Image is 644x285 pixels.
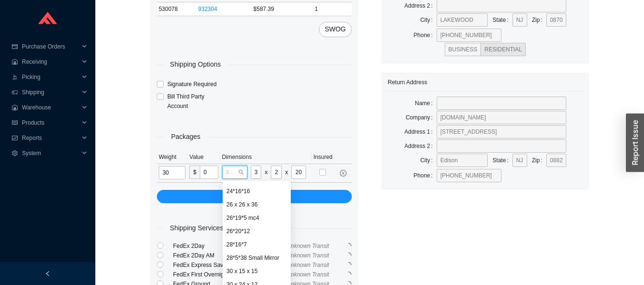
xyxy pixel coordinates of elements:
[22,54,79,69] span: Receiving
[286,252,329,259] span: Unknown Transit
[404,139,436,153] label: Address 2
[404,125,436,138] label: Address 1
[22,39,79,54] span: Purchase Orders
[532,154,546,167] label: Zip
[420,13,437,27] label: City
[157,2,196,16] td: 530078
[226,267,287,275] div: 30 x 15 x 15
[157,190,352,203] button: Add Package
[449,46,478,53] span: BUSINESS
[173,251,238,260] div: FedEx 2Day AM
[198,6,217,12] a: 932304
[285,167,288,177] div: x
[223,198,291,211] div: 26 x 26 x 36
[325,24,346,35] span: SWOG
[414,169,437,182] label: Phone
[388,73,583,91] div: Return Address
[22,146,79,161] span: System
[22,130,79,146] span: Reports
[415,97,436,110] label: Name
[492,13,512,27] label: State
[11,44,18,49] span: credit-card
[406,111,437,124] label: Company
[291,166,306,179] input: H
[414,29,437,42] label: Phone
[345,271,352,278] span: loading
[223,211,291,225] div: 26*19*5 mc4
[286,262,329,268] span: Unknown Transit
[45,271,51,276] span: left
[189,166,200,179] span: $
[164,131,207,142] span: Packages
[11,120,18,126] span: read
[252,2,294,16] td: $587.39
[294,2,338,16] td: 1
[420,154,437,167] label: City
[251,166,262,179] input: L
[345,242,352,249] span: loading
[164,59,228,70] span: Shipping Options
[226,254,287,262] div: 28*5*38 Small Mirror
[164,79,220,89] span: Signature Required
[484,46,522,53] span: RESIDENTIAL
[286,243,329,249] span: Unknown Transit
[492,154,512,167] label: State
[223,251,291,265] div: 28*5*38 Small Mirror
[173,270,238,279] div: FedEx First Overnight
[337,167,350,180] button: close-circle
[11,135,18,141] span: fund
[22,69,79,85] span: Picking
[164,92,219,111] span: Bill Third Party Account
[173,241,238,251] div: FedEx 2Day
[226,166,244,178] span: 30 x 24 x 20
[22,100,79,115] span: Warehouse
[173,260,238,270] div: FedEx Express Saver
[22,85,79,100] span: Shipping
[220,150,312,164] th: Dimensions
[22,115,79,130] span: Products
[311,150,334,164] th: Insured
[187,150,220,164] th: Value
[226,200,287,209] div: 26 x 26 x 36
[319,22,351,37] button: SWOG
[226,214,287,222] div: 26*19*5 mc4
[271,166,282,179] input: W
[345,252,352,259] span: loading
[345,261,352,268] span: loading
[157,150,187,164] th: Weight
[11,150,18,156] span: setting
[163,223,230,234] span: Shipping Services
[265,167,267,177] div: x
[223,265,291,278] div: 30 x 15 x 15
[532,13,546,27] label: Zip
[286,271,329,278] span: Unknown Transit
